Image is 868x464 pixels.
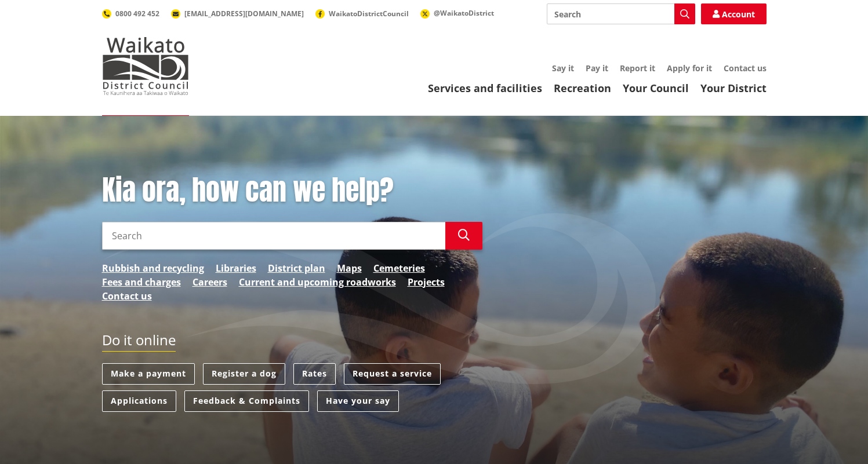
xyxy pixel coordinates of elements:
a: Rubbish and recycling [102,261,204,275]
h2: Do it online [102,332,176,352]
a: Recreation [554,81,611,95]
a: Current and upcoming roadworks [239,275,396,289]
a: Your District [700,81,767,95]
input: Search input [102,222,445,250]
a: @WaikatoDistrict [420,8,494,18]
a: Cemeteries [373,261,425,275]
a: Apply for it [667,63,712,74]
a: Maps [337,261,362,275]
a: District plan [268,261,325,275]
span: @WaikatoDistrict [434,8,494,18]
a: Services and facilities [428,81,542,95]
a: Feedback & Complaints [184,390,309,412]
a: Register a dog [203,363,285,385]
a: Contact us [102,289,152,303]
a: Careers [193,275,227,289]
a: Fees and charges [102,275,181,289]
a: Pay it [586,63,608,74]
h1: Kia ora, how can we help? [102,174,482,207]
a: Report it [620,63,655,74]
span: [EMAIL_ADDRESS][DOMAIN_NAME] [184,9,304,19]
a: Libraries [216,261,256,275]
a: Say it [552,63,574,74]
a: WaikatoDistrictCouncil [315,9,409,19]
a: Projects [408,275,445,289]
a: Account [701,3,767,24]
span: 0800 492 452 [115,9,159,19]
a: 0800 492 452 [102,9,159,19]
a: [EMAIL_ADDRESS][DOMAIN_NAME] [171,9,304,19]
a: Have your say [317,390,399,412]
input: Search input [547,3,695,24]
a: Rates [293,363,336,385]
span: WaikatoDistrictCouncil [329,9,409,19]
a: Request a service [344,363,441,385]
a: Your Council [623,81,689,95]
img: Waikato District Council - Te Kaunihera aa Takiwaa o Waikato [102,37,189,95]
a: Contact us [724,63,767,74]
a: Applications [102,390,176,412]
a: Make a payment [102,363,195,385]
